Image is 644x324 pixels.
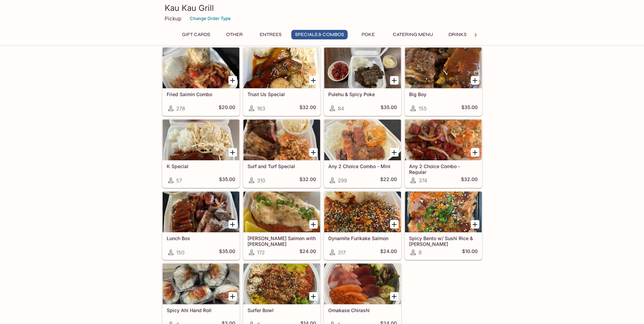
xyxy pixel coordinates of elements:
span: 155 [419,105,427,112]
h5: Surf and Turf Special [247,163,316,169]
h5: K Special [167,163,235,169]
span: 278 [176,105,185,112]
a: Dynamite Furikake Salmon317$24.00 [324,191,401,260]
a: Any 2 Choice Combo - Regular374$32.00 [405,119,482,188]
h5: Big Boy [409,91,478,97]
h5: $22.00 [380,176,397,184]
a: Surf and Turf Special310$32.00 [243,119,320,188]
button: Add Ora King Salmon with Aburi Garlic Mayo [309,220,318,229]
div: Spicy Ahi Hand Roll [163,264,239,304]
h5: Fried Saimin Combo [167,91,235,97]
div: Spicy Bento w/ Sushi Rice & Nori [405,192,482,232]
a: Big Boy155$35.00 [405,47,482,116]
a: Trust Us Special163$32.00 [243,47,320,116]
button: Other [219,30,250,39]
h5: $35.00 [461,104,478,112]
div: Dynamite Furikake Salmon [324,192,401,232]
div: Pulehu & Spicy Poke [324,48,401,88]
div: Any 2 Choice Combo - Regular [405,120,482,160]
h5: $32.00 [299,176,316,184]
div: Trust Us Special [243,48,320,88]
button: Drinks [442,30,473,39]
h5: $35.00 [219,248,235,256]
button: Add K Special [228,148,237,157]
button: Add Big Boy [471,76,479,85]
button: Add Any 2 Choice Combo - Mini [390,148,399,157]
h5: $20.00 [219,104,235,112]
h5: $10.00 [462,248,478,256]
button: Add Lunch Box [228,220,237,229]
a: Any 2 Choice Combo - Mini299$22.00 [324,119,401,188]
div: Big Boy [405,48,482,88]
h5: Pulehu & Spicy Poke [328,91,397,97]
span: 163 [257,105,265,112]
span: 317 [338,249,346,256]
div: Ora King Salmon with Aburi Garlic Mayo [243,192,320,232]
h5: Spicy Ahi Hand Roll [167,307,235,313]
button: Add Omakase Chirashi [390,292,399,301]
span: 150 [176,249,184,256]
span: 57 [176,177,182,184]
h5: Surfer Bowl [247,307,316,313]
span: 374 [419,177,427,184]
button: Add Fried Saimin Combo [228,76,237,85]
button: Add Any 2 Choice Combo - Regular [471,148,479,157]
div: Fried Saimin Combo [163,48,239,88]
button: Gift Cards [178,30,214,39]
span: 299 [338,177,347,184]
button: Specials & Combos [291,30,348,39]
h5: Omakase Chirashi [328,307,397,313]
a: Fried Saimin Combo278$20.00 [162,47,240,116]
h5: $24.00 [380,248,397,256]
h5: Any 2 Choice Combo - Regular [409,163,478,175]
div: Surf and Turf Special [243,120,320,160]
button: Add Pulehu & Spicy Poke [390,76,399,85]
button: Add Trust Us Special [309,76,318,85]
div: Surfer Bowl [243,264,320,304]
h5: Any 2 Choice Combo - Mini [328,163,397,169]
h5: Trust Us Special [247,91,316,97]
span: 84 [338,105,344,112]
a: K Special57$35.00 [162,119,240,188]
h5: $35.00 [219,176,235,184]
h5: Spicy Bento w/ Sushi Rice & [PERSON_NAME] [409,235,478,247]
button: Add Spicy Bento w/ Sushi Rice & Nori [471,220,479,229]
h5: $24.00 [299,248,316,256]
button: Poke [353,30,384,39]
div: Omakase Chirashi [324,264,401,304]
h3: Kau Kau Grill [165,3,480,13]
div: K Special [163,120,239,160]
button: Add Dynamite Furikake Salmon [390,220,399,229]
button: Add Spicy Ahi Hand Roll [228,292,237,301]
div: Lunch Box [163,192,239,232]
div: Any 2 Choice Combo - Mini [324,120,401,160]
a: Pulehu & Spicy Poke84$35.00 [324,47,401,116]
button: Entrees [255,30,286,39]
h5: Dynamite Furikake Salmon [328,235,397,241]
button: Change Order Type [187,13,234,24]
a: Spicy Bento w/ Sushi Rice & [PERSON_NAME]8$10.00 [405,191,482,260]
h5: Lunch Box [167,235,235,241]
span: 8 [419,249,422,256]
a: Lunch Box150$35.00 [162,191,240,260]
h5: $35.00 [381,104,397,112]
span: 172 [257,249,265,256]
button: Catering Menu [389,30,437,39]
h5: [PERSON_NAME] Salmon with [PERSON_NAME] [247,235,316,247]
p: Pickup [165,15,181,22]
button: Add Surfer Bowl [309,292,318,301]
h5: $32.00 [461,176,478,184]
span: 310 [257,177,265,184]
h5: $32.00 [299,104,316,112]
a: [PERSON_NAME] Salmon with [PERSON_NAME]172$24.00 [243,191,320,260]
button: Add Surf and Turf Special [309,148,318,157]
